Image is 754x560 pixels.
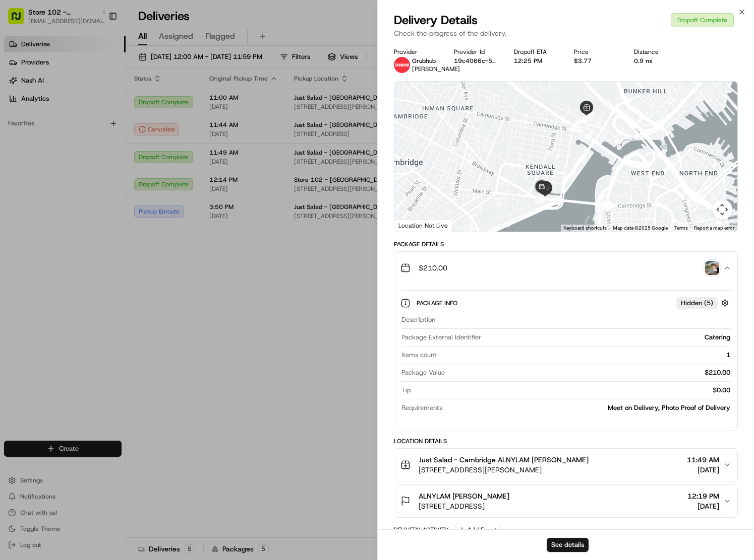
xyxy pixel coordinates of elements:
[45,106,139,114] div: We're available if you need us!
[563,225,607,232] button: Keyboard shortcuts
[583,112,594,123] div: 1
[394,28,738,38] p: Check the progress of the delivery.
[394,252,738,284] button: $210.00photo_proof_of_delivery image
[514,48,558,56] div: Dropoff ETA
[412,57,436,65] span: Grubhub
[547,538,589,552] button: See details
[454,48,498,56] div: Provider Id
[674,225,688,231] a: Terms
[394,284,738,431] div: $210.00photo_proof_of_delivery image
[687,455,719,465] span: 11:49 AM
[76,183,79,191] span: •
[676,297,731,309] button: Hidden (5)
[576,152,587,163] div: 7
[10,96,28,114] img: 1736555255976-a54dd68f-1ca7-489b-9aae-adbdc363a1c4
[687,501,719,511] span: [DATE]
[449,368,731,377] div: $210.00
[634,57,678,65] div: 0.9 mi
[397,219,430,232] img: Google
[394,219,452,232] div: Location Not Live
[401,368,445,377] span: Package Value
[634,48,678,56] div: Distance
[85,226,93,234] div: 💻
[20,184,28,192] img: 1736555255976-a54dd68f-1ca7-489b-9aae-adbdc363a1c4
[401,403,442,412] span: Requirements
[712,199,732,220] button: Map camera controls
[401,315,435,324] span: Description
[681,299,713,308] span: Hidden ( 5 )
[394,526,449,534] div: Delivery Activity
[687,465,719,475] span: [DATE]
[446,403,731,412] div: Meet on Delivery, Photo Proof of Delivery
[401,333,481,342] span: Package External Identifier
[21,96,39,114] img: 1727276513143-84d647e1-66c0-4f92-a045-3c9f9f5dfd92
[141,156,162,164] span: [DATE]
[705,261,719,275] img: photo_proof_of_delivery image
[81,221,166,239] a: 💻API Documentation
[419,465,589,475] span: [STREET_ADDRESS][PERSON_NAME]
[136,156,139,164] span: •
[401,351,437,360] span: Items count
[565,168,576,179] div: 8
[10,10,30,30] img: Nash
[412,65,460,73] span: [PERSON_NAME]
[397,219,430,232] a: Open this area in Google Maps (opens a new window)
[415,386,731,395] div: $0.00
[687,491,719,501] span: 12:19 PM
[579,112,591,123] div: 4
[569,119,580,130] div: 5
[394,12,478,28] span: Delivery Details
[419,501,509,511] span: [STREET_ADDRESS]
[394,57,410,73] img: 5e692f75ce7d37001a5d71f1
[6,221,81,239] a: 📗Knowledge Base
[394,48,438,56] div: Provider
[536,192,547,203] div: 9
[10,147,26,163] img: Joana Marie Avellanoza
[95,225,162,235] span: API Documentation
[171,99,184,111] button: Start new chat
[156,129,184,141] button: See all
[455,524,500,536] button: Add Event
[581,131,592,142] div: 6
[578,112,590,123] div: 2
[514,57,558,65] div: 12:25 PM
[71,249,122,257] a: Powered byPylon
[419,263,447,273] span: $210.00
[20,225,77,235] span: Knowledge Base
[100,250,122,257] span: Pylon
[419,491,509,501] span: ALNYLAM [PERSON_NAME]
[10,226,18,234] div: 📗
[26,65,166,76] input: Clear
[419,455,589,465] span: Just Salad - Cambridge ALNYLAM [PERSON_NAME]
[394,240,738,248] div: Package Details
[81,183,102,191] span: [DATE]
[20,157,28,165] img: 1736555255976-a54dd68f-1ca7-489b-9aae-adbdc363a1c4
[394,449,738,481] button: Just Salad - Cambridge ALNYLAM [PERSON_NAME][STREET_ADDRESS][PERSON_NAME]11:49 AM[DATE]
[574,48,618,56] div: Price
[45,96,165,106] div: Start new chat
[10,174,26,190] img: Regen Pajulas
[31,183,74,191] span: Regen Pajulas
[694,225,734,231] a: Report a map error
[31,156,134,164] span: [PERSON_NAME] [PERSON_NAME]
[417,299,459,307] span: Package Info
[613,225,668,231] span: Map data ©2025 Google
[394,485,738,517] button: ALNYLAM [PERSON_NAME][STREET_ADDRESS]12:19 PM[DATE]
[401,386,411,395] span: Tip
[441,351,731,360] div: 1
[454,57,498,65] button: 19c4066c-51e9-5aeb-bfa7-ff7c0247772f
[10,40,184,56] p: Welcome 👋
[10,131,68,139] div: Past conversations
[485,333,731,342] div: Catering
[394,437,738,445] div: Location Details
[574,57,618,65] div: $3.77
